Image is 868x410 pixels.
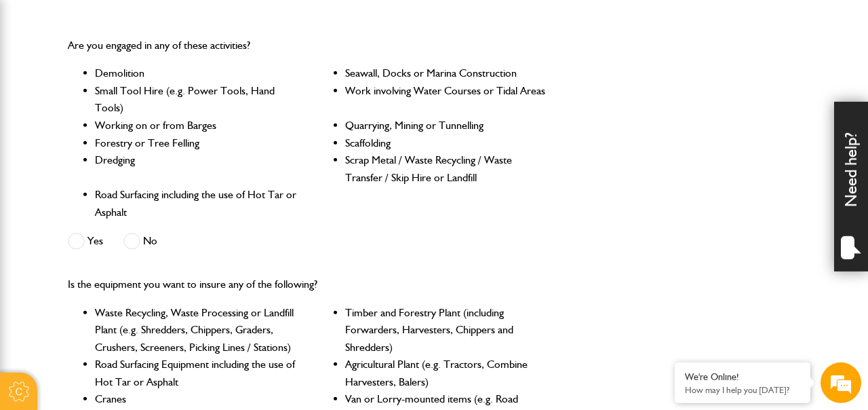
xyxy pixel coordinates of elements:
[95,64,300,82] li: Demolition
[345,82,550,117] li: Work involving Water Courses or Tidal Areas
[685,385,800,395] p: How may I help you today?
[95,304,300,356] li: Waste Recycling, Waste Processing or Landfill Plant (e.g. Shredders, Chippers, Graders, Crushers,...
[95,82,300,117] li: Small Tool Hire (e.g. Power Tools, Hand Tools)
[345,356,550,390] li: Agricultural Plant (e.g. Tractors, Combine Harvesters, Balers)
[345,134,550,152] li: Scaffolding
[95,186,300,221] li: Road Surfacing including the use of Hot Tar or Asphalt
[345,117,550,134] li: Quarrying, Mining or Tunnelling
[345,151,550,186] li: Scrap Metal / Waste Recycling / Waste Transfer / Skip Hire or Landfill
[95,356,300,390] li: Road Surfacing Equipment including the use of Hot Tar or Asphalt
[68,37,549,54] p: Are you engaged in any of these activities?
[685,371,800,383] div: We're Online!
[95,134,300,152] li: Forestry or Tree Felling
[68,233,103,250] label: Yes
[95,151,300,186] li: Dredging
[68,276,549,293] p: Is the equipment you want to insure any of the following?
[123,233,157,250] label: No
[95,117,300,134] li: Working on or from Barges
[834,102,868,272] div: Need help?
[345,64,550,82] li: Seawall, Docks or Marina Construction
[345,304,550,356] li: Timber and Forestry Plant (including Forwarders, Harvesters, Chippers and Shredders)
